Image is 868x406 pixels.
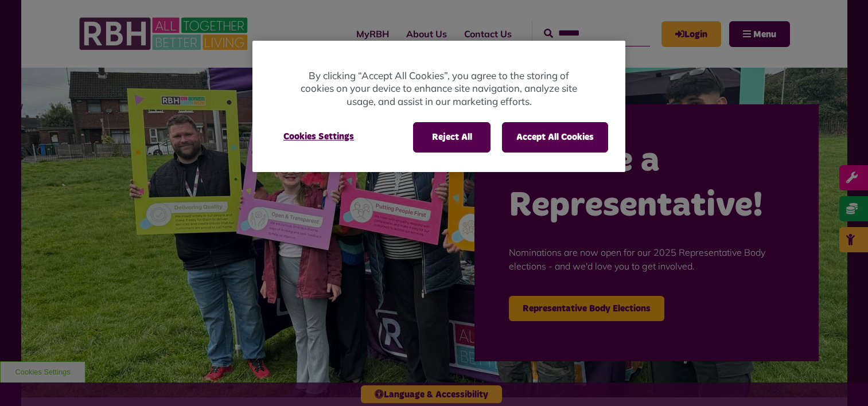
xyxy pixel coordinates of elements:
[413,122,491,152] button: Reject All
[270,122,368,151] button: Cookies Settings
[502,122,608,152] button: Accept All Cookies
[252,41,625,172] div: Cookie banner
[298,69,579,108] p: By clicking “Accept All Cookies”, you agree to the storing of cookies on your device to enhance s...
[252,41,625,172] div: Privacy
